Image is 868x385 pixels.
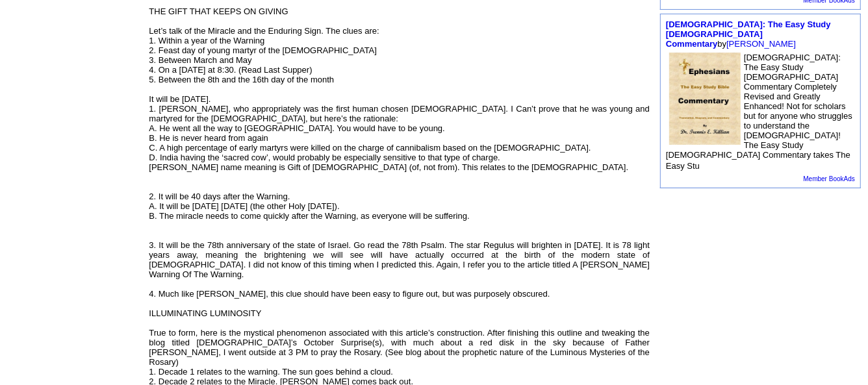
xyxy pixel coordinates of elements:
a: Member BookAds [804,175,855,182]
font: [DEMOGRAPHIC_DATA]: The Easy Study [DEMOGRAPHIC_DATA] Commentary Completely Revised and Greatly E... [666,53,852,171]
a: [PERSON_NAME] [726,39,796,49]
img: 52454.jpg [669,53,741,145]
font: by [666,19,831,49]
a: [DEMOGRAPHIC_DATA]: The Easy Study [DEMOGRAPHIC_DATA] Commentary [666,19,831,49]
